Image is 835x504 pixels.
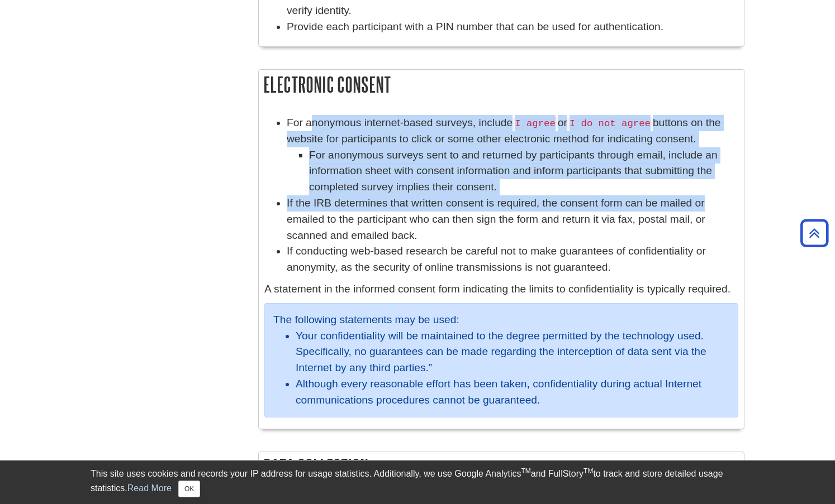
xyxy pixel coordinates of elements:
[567,117,653,130] code: I do not agree
[127,483,172,493] a: Read More
[287,115,738,195] li: For anonymous internet-based surveys, include or buttons on the website for participants to click...
[91,467,744,497] div: This site uses cookies and records your IP address for usage statistics. Additionally, we use Goo...
[259,452,744,482] h2: Data Collection
[287,19,738,35] li: Provide each participant with a PIN number that can be used for authentication.
[287,195,738,243] li: If the IRB determines that written consent is required, the consent form can be mailed or emailed...
[259,70,744,99] h2: Electronic Consent
[264,303,738,417] div: The following statements may be used:
[264,281,738,297] p: A statement in the informed consent form indicating the limits to confidentiality is typically re...
[287,243,738,276] li: If conducting web-based research be careful not to make guarantees of confidentiality or anonymit...
[309,147,738,195] li: For anonymous surveys sent to and returned by participants through email, include an information ...
[178,481,200,497] button: Close
[296,376,729,409] li: Although every reasonable effort has been taken, confidentiality during actual Internet communica...
[583,467,593,475] sup: TM
[521,467,530,475] sup: TM
[796,225,832,241] a: Back to Top
[513,117,558,130] code: I agree
[296,328,729,376] li: Your confidentiality will be maintained to the degree permitted by the technology used. Specifica...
